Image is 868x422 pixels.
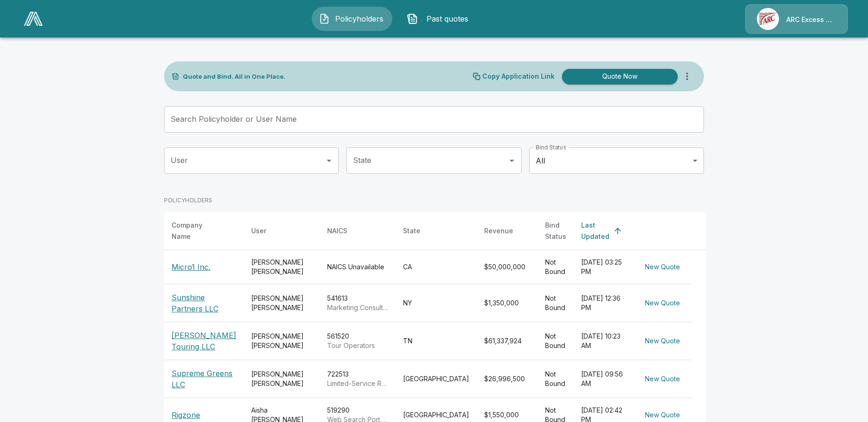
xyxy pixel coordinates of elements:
div: State [403,225,420,237]
p: Sunshine Partners LLC [172,292,236,314]
td: Not Bound [538,250,574,284]
td: $61,337,924 [477,322,538,360]
div: [PERSON_NAME] [PERSON_NAME] [251,258,312,276]
img: Agency Icon [757,8,779,30]
span: Past quotes [422,13,473,24]
button: New Quote [641,333,684,350]
div: All [529,148,704,174]
label: Bind Status [536,143,566,151]
p: Rigzone [172,409,200,421]
img: Policyholders Icon [319,13,330,24]
p: POLICYHOLDERS [164,196,212,205]
td: NY [396,284,477,322]
td: [GEOGRAPHIC_DATA] [396,360,477,398]
p: [PERSON_NAME] Touring LLC [172,330,236,352]
button: New Quote [641,295,684,312]
button: Open [322,154,336,167]
td: NAICS Unavailable [320,250,396,284]
div: 722513 [327,370,388,388]
div: 561520 [327,332,388,350]
div: User [251,225,266,237]
img: AA Logo [24,12,43,26]
a: Agency IconARC Excess & Surplus [745,4,848,34]
div: Company Name [172,220,219,242]
p: Tour Operators [327,341,388,350]
td: [DATE] 10:23 AM [574,322,634,360]
th: Bind Status [538,212,574,250]
div: 541613 [327,294,388,312]
td: [DATE] 12:36 PM [574,284,634,322]
button: New Quote [641,259,684,276]
td: $1,350,000 [477,284,538,322]
p: Quote and Bind. All in One Place. [183,74,285,80]
button: New Quote [641,370,684,388]
p: Limited-Service Restaurants [327,379,388,388]
td: TN [396,322,477,360]
p: Marketing Consulting Services [327,303,388,312]
td: Not Bound [538,284,574,322]
p: Supreme Greens LLC [172,368,236,390]
p: Micro1 Inc. [172,261,210,273]
img: Past quotes Icon [407,13,418,24]
button: more [678,67,696,86]
span: Policyholders [334,13,385,24]
button: Open [505,154,518,167]
td: $26,996,500 [477,360,538,398]
td: CA [396,250,477,284]
div: NAICS [327,225,347,237]
button: Quote Now [562,69,678,84]
td: $50,000,000 [477,250,538,284]
div: Last Updated [581,220,609,242]
div: Revenue [484,225,513,237]
td: [DATE] 03:25 PM [574,250,634,284]
td: Not Bound [538,322,574,360]
td: Not Bound [538,360,574,398]
a: Quote Now [558,69,678,84]
td: [DATE] 09:56 AM [574,360,634,398]
button: Past quotes IconPast quotes [400,7,480,31]
button: Policyholders IconPolicyholders [312,7,392,31]
p: ARC Excess & Surplus [786,15,836,24]
div: [PERSON_NAME] [PERSON_NAME] [251,294,312,312]
div: [PERSON_NAME] [PERSON_NAME] [251,370,312,388]
div: [PERSON_NAME] [PERSON_NAME] [251,332,312,350]
p: Copy Application Link [482,73,554,80]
